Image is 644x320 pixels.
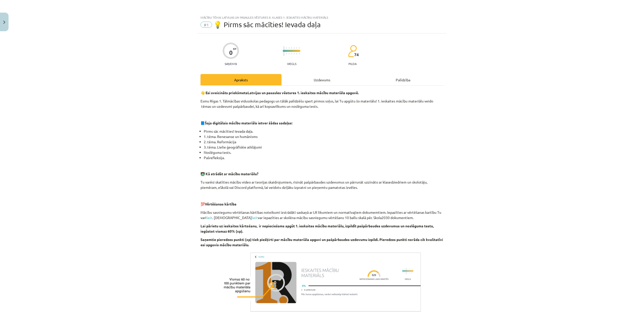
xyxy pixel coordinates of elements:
div: Apraksts [200,74,281,85]
img: students-c634bb4e5e11cddfef0936a35e636f08e4e9abd3cc4e673bd6f9a4125e45ecb1.svg [348,45,357,57]
img: icon-short-line-57e1e144782c952c97e751825c79c345078a6d821885a25fce030b3d8c18986b.svg [296,47,297,49]
p: Tu varēsi skatīties mācību video ar teorijas skaidrojumiem, risināt pašpārbaudes uzdevumus un pār... [200,180,444,190]
a: šeit [206,215,212,220]
img: icon-short-line-57e1e144782c952c97e751825c79c345078a6d821885a25fce030b3d8c18986b.svg [289,53,289,54]
p: Saņemsi [223,62,239,65]
img: icon-long-line-d9ea69661e0d244f92f715978eff75569469978d946b2353a9bb055b3ed8787d.svg [284,46,284,56]
span: XP [233,47,236,50]
strong: Lai pārietu uz ieskaites kārtošanu, ir nepieciešams apgūt 1. ieskaites mācību materiālu, izpildīt... [200,224,434,233]
img: icon-short-line-57e1e144782c952c97e751825c79c345078a6d821885a25fce030b3d8c18986b.svg [289,47,289,49]
strong: Vērtēšanas kārtība [205,202,236,206]
img: icon-short-line-57e1e144782c952c97e751825c79c345078a6d821885a25fce030b3d8c18986b.svg [286,47,287,49]
strong: 🧑‍💻 Kā strādāt ar mācību materiālu? [200,171,258,176]
div: Mācību tēma: Latvijas un pasaules vēstures 8. klases 1. ieskaites mācību materiāls [200,16,444,19]
b: . [248,90,359,95]
img: icon-short-line-57e1e144782c952c97e751825c79c345078a6d821885a25fce030b3d8c18986b.svg [299,47,299,49]
p: Mācību sasniegumu vērtēšanas kārtības noteikumi izstrādāti saskaņā ar LR likumiem un normatīvajie... [200,210,444,220]
span: #1 [200,22,212,28]
div: Uzdevums [281,74,363,85]
li: 1. tēma. Renesanse un humānisms [204,134,444,139]
img: icon-short-line-57e1e144782c952c97e751825c79c345078a6d821885a25fce030b3d8c18986b.svg [296,53,297,54]
span: 💡 Pirms sāc mācīties! Ievada daļa [213,20,321,29]
li: 2. tēma. Reformācija [204,139,444,145]
div: Palīdzība [363,74,444,85]
img: icon-short-line-57e1e144782c952c97e751825c79c345078a6d821885a25fce030b3d8c18986b.svg [299,53,299,54]
strong: Saņemtie pieredzes punkti (xp) tiek piešķirti par mācību materiāla apguvi un pašpārbaudes uzdevum... [200,237,443,247]
img: icon-close-lesson-0947bae3869378f0d4975bcd49f059093ad1ed9edebbc8119c70593378902aed.svg [3,21,5,24]
img: icon-short-line-57e1e144782c952c97e751825c79c345078a6d821885a25fce030b3d8c18986b.svg [291,47,292,49]
li: Pirms sāc mācīties! Ievada daļa. [204,129,444,134]
p: Viegls [287,62,296,65]
strong: Latvijas un pasaules vēstures 1. ieskaites mācību materiāla apguvē [248,90,358,95]
img: icon-short-line-57e1e144782c952c97e751825c79c345078a6d821885a25fce030b3d8c18986b.svg [294,53,294,54]
strong: 👋 Esi sveicināts priekšmeta [200,90,248,95]
li: 3. tēma. Lielie ģeogrāfiskie atklājumi [204,145,444,150]
span: 74 [354,52,359,57]
p: pilda [348,62,356,65]
p: 📘 [200,120,444,126]
div: 0 [229,49,233,56]
a: šeit [252,215,258,220]
p: 💯 [200,201,444,207]
img: icon-short-line-57e1e144782c952c97e751825c79c345078a6d821885a25fce030b3d8c18986b.svg [286,53,287,54]
strong: Šaja digitālais mācību materiāls ietver šādas sadaļas: [205,121,292,125]
li: Pašrefleksija. [204,155,444,160]
img: icon-short-line-57e1e144782c952c97e751825c79c345078a6d821885a25fce030b3d8c18986b.svg [294,47,294,49]
img: icon-short-line-57e1e144782c952c97e751825c79c345078a6d821885a25fce030b3d8c18986b.svg [291,53,292,54]
p: Esmu Rīgas 1. Tālmācības vidusskolas pedagogs un tālāk palīdzēšu spert pirmos soļus, lai Tu apgūt... [200,98,444,109]
li: Noslēguma tests. [204,150,444,155]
